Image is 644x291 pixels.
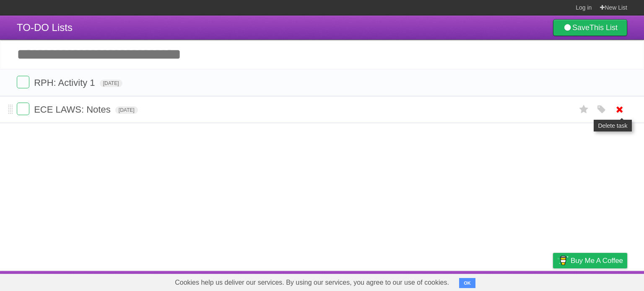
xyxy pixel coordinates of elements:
a: Buy me a coffee [553,253,627,268]
a: About [441,273,459,289]
a: SaveThis List [553,19,627,36]
span: Cookies help us deliver our services. By using our services, you agree to our use of cookies. [166,274,457,291]
a: Terms [514,273,532,289]
img: Buy me a coffee [557,253,569,268]
button: OK [459,278,475,288]
label: Done [17,76,29,88]
span: ECE LAWS: Notes [34,104,113,115]
label: Done [17,103,29,115]
b: This List [589,23,618,32]
span: [DATE] [115,106,138,114]
span: Buy me a coffee [571,253,623,268]
a: Suggest a feature [574,273,627,289]
span: TO-DO Lists [17,22,73,33]
a: Privacy [542,273,564,289]
span: [DATE] [100,80,122,87]
label: Star task [576,103,592,116]
a: Developers [469,273,503,289]
span: RPH: Activity 1 [34,77,97,88]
